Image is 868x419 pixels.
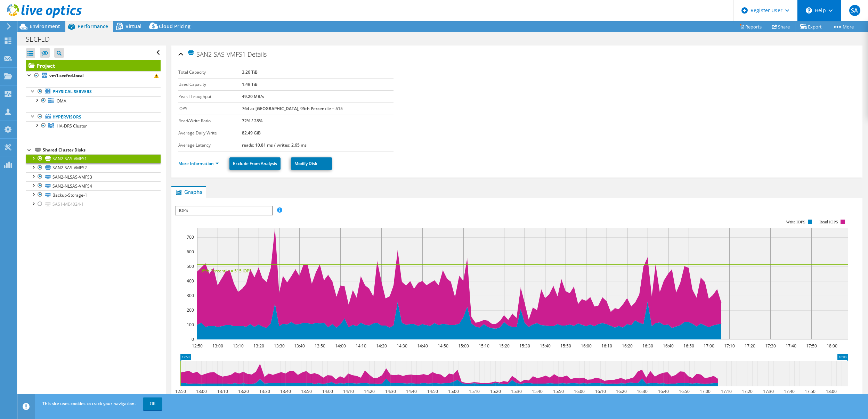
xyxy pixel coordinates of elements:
span: Details [248,50,267,58]
text: 300 [187,293,194,298]
label: Total Capacity [178,69,242,76]
a: vm1.secfed.local [26,71,161,80]
text: 0 [192,336,194,342]
text: 17:40 [784,388,795,394]
span: OMA [57,98,66,104]
label: Used Capacity [178,81,242,88]
text: Read IOPS [820,220,838,224]
text: 14:30 [385,388,396,394]
label: Read/Write Ratio [178,117,242,124]
a: OK [143,397,162,410]
label: Average Latency [178,142,242,149]
a: SAN2-NLSAS-VMFS3 [26,172,161,181]
text: 14:50 [438,343,448,349]
b: 72% / 28% [242,118,262,124]
text: 16:10 [601,343,612,349]
text: 15:20 [490,388,501,394]
text: 15:10 [469,388,480,394]
text: 17:30 [765,343,776,349]
text: 14:20 [376,343,387,349]
text: 17:20 [742,388,753,394]
text: 13:20 [238,388,249,394]
span: Graphs [175,188,202,195]
a: Backup-Storage-1 [26,190,161,199]
text: 17:00 [700,388,711,394]
text: 14:10 [356,343,366,349]
b: 3.26 TiB [242,69,258,75]
h1: SECFED [23,35,60,43]
text: 600 [187,249,194,255]
text: 200 [187,307,194,313]
text: 16:30 [637,388,648,394]
text: 13:30 [274,343,285,349]
text: 18:00 [826,388,837,394]
text: 15:40 [532,388,543,394]
text: 700 [187,234,194,240]
label: IOPS [178,105,242,112]
span: This site uses cookies to track your navigation. [42,401,136,406]
text: 15:50 [553,388,564,394]
a: Project [26,60,161,71]
text: 15:40 [540,343,551,349]
text: Write IOPS [786,220,805,224]
text: 15:30 [519,343,530,349]
text: 18:00 [827,343,837,349]
text: 17:10 [724,343,735,349]
text: 13:20 [253,343,264,349]
text: 14:00 [335,343,346,349]
span: SA [849,5,860,16]
text: 12:50 [192,343,203,349]
span: Cloud Pricing [159,23,190,30]
text: 15:10 [479,343,489,349]
label: Average Daily Write [178,130,242,137]
text: 15:00 [448,388,459,394]
text: 13:40 [280,388,291,394]
text: 500 [187,263,194,269]
text: 15:20 [499,343,510,349]
a: More [827,21,859,32]
div: Shared Cluster Disks [43,146,161,154]
span: Performance [78,23,108,30]
a: Export [795,21,827,32]
b: 49.20 MB/s [242,93,264,99]
text: 15:30 [511,388,522,394]
text: 13:30 [259,388,270,394]
span: IOPS [176,206,272,215]
text: 17:40 [786,343,796,349]
text: 14:40 [406,388,417,394]
text: 14:10 [343,388,354,394]
a: OMA [26,96,161,105]
text: 16:40 [658,388,669,394]
span: SAN2-SAS-VMFS1 [187,50,246,58]
text: 13:40 [294,343,305,349]
text: 14:40 [417,343,428,349]
text: 13:00 [212,343,223,349]
b: 764 at [GEOGRAPHIC_DATA], 95th Percentile = 515 [242,106,343,112]
text: 16:00 [581,343,592,349]
svg: \n [806,7,812,14]
text: 14:00 [322,388,333,394]
a: More Information [178,161,219,166]
text: 16:10 [595,388,606,394]
a: Modify Disk [291,157,332,170]
a: SAS1-ME4024-1 [26,200,161,209]
b: 82.49 GiB [242,130,261,136]
text: 17:50 [805,388,816,394]
a: SAN2-SAS-VMFS1 [26,154,161,163]
text: 13:50 [301,388,312,394]
text: 14:20 [364,388,375,394]
text: 15:00 [458,343,469,349]
a: Reports [734,21,767,32]
a: SAN2-NLSAS-VMFS4 [26,181,161,190]
a: Share [767,21,795,32]
text: 14:50 [427,388,438,394]
text: 16:30 [642,343,653,349]
span: Virtual [125,23,141,30]
text: 15:50 [560,343,571,349]
text: 16:50 [679,388,690,394]
text: 13:10 [233,343,244,349]
a: Exclude From Analysis [229,157,281,170]
a: Physical Servers [26,87,161,96]
text: 16:00 [574,388,585,394]
text: 16:20 [622,343,633,349]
